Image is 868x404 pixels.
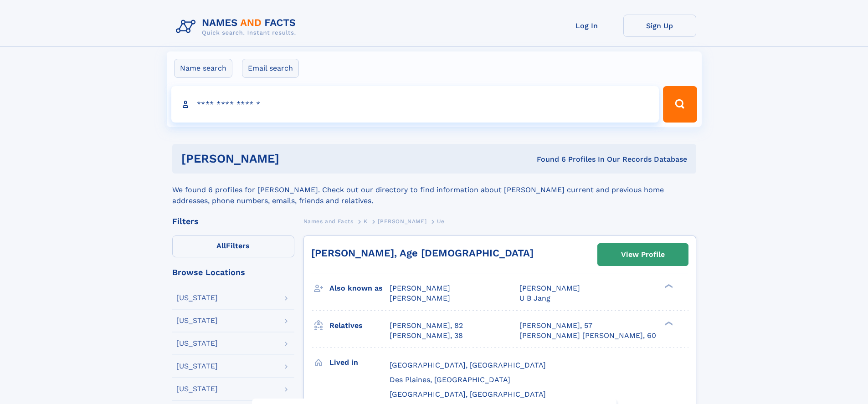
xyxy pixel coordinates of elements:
[172,174,696,206] div: We found 6 profiles for [PERSON_NAME]. Check out our directory to find information about [PERSON_...
[378,215,426,227] a: [PERSON_NAME]
[303,215,354,227] a: Names and Facts
[519,321,592,331] a: [PERSON_NAME], 57
[176,317,218,324] div: [US_STATE]
[242,59,299,78] label: Email search
[176,340,218,347] div: [US_STATE]
[216,241,226,250] span: All
[663,86,697,123] button: Search Button
[663,283,673,289] div: ❯
[176,294,218,302] div: [US_STATE]
[390,294,450,302] span: [PERSON_NAME]
[437,218,445,225] span: Ue
[408,154,687,164] div: Found 6 Profiles In Our Records Database
[621,244,665,265] div: View Profile
[174,59,232,78] label: Name search
[329,355,390,370] h3: Lived in
[311,247,534,259] a: [PERSON_NAME], Age [DEMOGRAPHIC_DATA]
[519,331,656,341] a: [PERSON_NAME] [PERSON_NAME], 60
[176,385,218,393] div: [US_STATE]
[390,331,463,341] a: [PERSON_NAME], 38
[623,15,696,37] a: Sign Up
[390,390,546,399] span: [GEOGRAPHIC_DATA], [GEOGRAPHIC_DATA]
[329,281,390,296] h3: Also known as
[172,217,294,225] div: Filters
[519,284,580,292] span: [PERSON_NAME]
[390,321,463,331] a: [PERSON_NAME], 82
[172,15,303,39] img: Logo Names and Facts
[519,294,550,302] span: U B Jang
[390,361,546,369] span: [GEOGRAPHIC_DATA], [GEOGRAPHIC_DATA]
[329,318,390,333] h3: Relatives
[378,218,426,225] span: [PERSON_NAME]
[390,375,510,384] span: Des Plaines, [GEOGRAPHIC_DATA]
[663,320,673,326] div: ❯
[364,218,368,225] span: K
[172,268,294,276] div: Browse Locations
[364,215,368,227] a: K
[176,363,218,370] div: [US_STATE]
[390,284,450,292] span: [PERSON_NAME]
[598,244,688,266] a: View Profile
[171,86,659,123] input: search input
[181,153,408,164] h1: [PERSON_NAME]
[172,235,294,257] label: Filters
[550,15,623,37] a: Log In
